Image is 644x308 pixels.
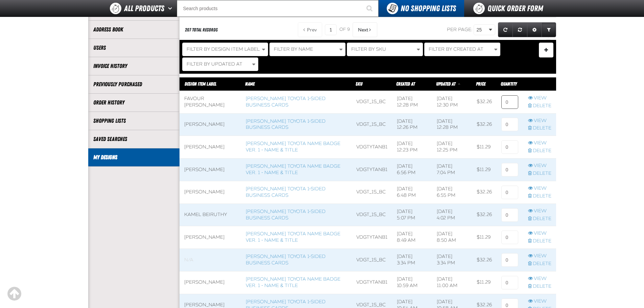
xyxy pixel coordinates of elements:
[501,118,518,131] input: 0
[432,136,472,159] td: [DATE] 12:25 PM
[180,113,241,136] td: [PERSON_NAME]
[528,185,551,192] a: View row action
[246,163,340,175] a: [PERSON_NAME] Toyota Name Badge Ver. 1 - Name & Title
[180,204,241,226] td: Kamel Beiruthy
[93,99,174,106] a: Order History
[392,204,432,226] td: [DATE] 5:07 PM
[187,61,242,67] span: Filter By Updated At
[542,22,556,37] a: Expand or Collapse Grid Filters
[352,91,392,113] td: VDGT_1S_BC
[93,135,174,143] a: Saved Searches
[246,209,326,221] a: [PERSON_NAME] Toyota 1-sided Business Cards
[245,81,255,87] a: Name
[246,186,326,198] a: [PERSON_NAME] Toyota 1-sided Business Cards
[185,27,218,33] div: 207 total records
[401,4,456,13] span: No Shopping Lists
[246,96,326,108] a: [PERSON_NAME] Toyota 1-sided Business Cards
[339,27,350,33] span: of 9
[436,81,455,87] span: Updated At
[476,81,485,87] span: Price
[352,271,392,294] td: VDGTYTANB1
[93,80,174,88] a: Previously Purchased
[180,181,241,204] td: [PERSON_NAME]
[501,276,518,289] input: 0
[432,113,472,136] td: [DATE] 12:28 PM
[396,81,415,87] a: Created At
[352,181,392,204] td: VDGT_1S_BC
[93,117,174,125] a: Shopping Lists
[472,249,497,271] td: $32.26
[424,43,500,56] button: Filter By Created At
[528,298,551,305] a: View row action
[180,226,241,249] td: [PERSON_NAME]
[432,181,472,204] td: [DATE] 6:55 PM
[472,159,497,181] td: $11.29
[432,159,472,181] td: [DATE] 7:04 PM
[528,125,551,132] a: Delete row action
[528,103,551,109] a: Delete row action
[392,226,432,249] td: [DATE] 8:49 AM
[528,95,551,101] a: View row action
[528,193,551,199] a: Delete row action
[472,91,497,113] td: $32.26
[432,226,472,249] td: [DATE] 8:50 AM
[246,231,340,243] a: [PERSON_NAME] Toyota Name Badge Ver. 1 - Name & Title
[124,2,164,15] span: All Products
[185,81,216,87] a: Design Item Label
[528,208,551,214] a: View row action
[432,91,472,113] td: [DATE] 12:30 PM
[353,22,377,37] button: Next Page
[93,26,174,33] a: Address Book
[501,208,518,222] input: 0
[528,283,551,290] a: Delete row action
[429,46,483,52] span: Filter By Created At
[528,261,551,267] a: Delete row action
[180,271,241,294] td: [PERSON_NAME]
[180,91,241,113] td: Favour [PERSON_NAME]
[347,43,423,56] button: Filter By SKU
[472,226,497,249] td: $11.29
[472,271,497,294] td: $11.29
[528,216,551,222] a: Delete row action
[432,249,472,271] td: [DATE] 3:34 PM
[501,163,518,176] input: 0
[528,238,551,244] a: Delete row action
[356,81,362,87] a: SKU
[501,81,517,87] span: Quantity
[432,204,472,226] td: [DATE] 4:02 PM
[352,159,392,181] td: VDGTYTANB1
[539,43,553,57] button: Expand or Collapse Filter Management drop-down
[246,118,326,131] a: [PERSON_NAME] Toyota 1-sided Business Cards
[501,231,518,244] input: 0
[352,204,392,226] td: VDGT_1S_BC
[472,136,497,159] td: $11.29
[501,253,518,267] input: 0
[528,170,551,177] a: Delete row action
[180,159,241,181] td: [PERSON_NAME]
[93,153,174,161] a: My Designs
[477,26,487,33] span: 25
[472,113,497,136] td: $32.26
[472,181,497,204] td: $32.26
[528,253,551,259] a: View row action
[325,24,337,35] input: Current page number
[436,81,456,87] a: Updated At
[352,113,392,136] td: VDGT_1S_BC
[180,249,241,271] td: Blank
[432,271,472,294] td: [DATE] 11:00 AM
[392,113,432,136] td: [DATE] 12:26 PM
[447,27,473,32] span: Per page:
[392,249,432,271] td: [DATE] 3:34 PM
[358,27,368,32] span: Next Page
[501,95,518,109] input: 0
[93,62,174,70] a: Invoice History
[512,22,527,37] a: Reset grid action
[352,226,392,249] td: VDGTYTANB1
[528,163,551,169] a: View row action
[269,43,345,56] button: Filter By Name
[527,22,542,37] a: Expand or Collapse Grid Settings
[544,50,548,52] span: Manage Filters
